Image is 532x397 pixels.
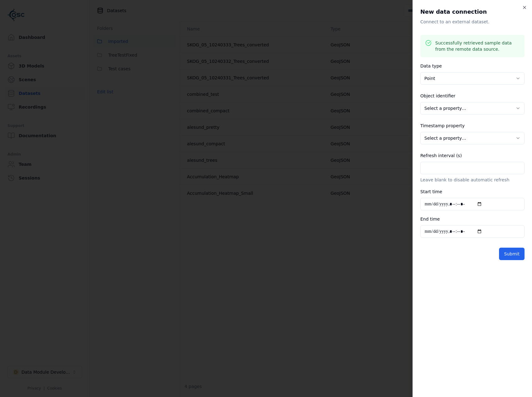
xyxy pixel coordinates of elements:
p: Connect to an external dataset. [420,19,525,25]
label: Refresh interval (s) [420,153,462,158]
label: Data type [420,63,442,68]
label: Timestamp property [420,123,465,128]
p: Successfully retrieved sample data from the remote data source. [435,40,520,52]
h2: New data connection [420,7,525,16]
label: Object identifier [420,93,455,98]
label: End time [420,217,440,222]
p: Leave blank to disable automatic refresh [420,177,525,183]
label: Start time [420,189,442,194]
button: Submit [499,248,525,260]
